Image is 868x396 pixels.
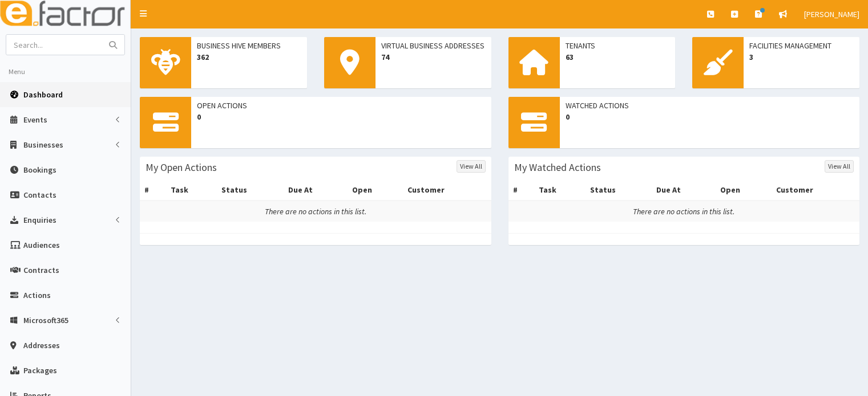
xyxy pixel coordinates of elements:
i: There are no actions in this list. [265,206,366,217]
span: Actions [23,290,51,300]
th: Open [716,179,771,201]
th: Due At [652,179,716,201]
span: 0 [566,111,854,123]
span: Audiences [23,240,60,250]
th: Customer [403,179,491,201]
span: Microsoft365 [23,315,68,325]
span: Virtual Business Addresses [381,40,486,51]
span: [PERSON_NAME] [804,9,859,19]
span: Watched Actions [566,100,854,111]
a: View All [825,160,854,173]
th: Task [534,179,586,201]
th: Status [586,179,652,201]
input: Search... [6,35,102,55]
th: Open [348,179,403,201]
span: Facilities Management [749,40,854,51]
th: Status [217,179,283,201]
span: Dashboard [23,89,63,100]
span: Events [23,115,47,125]
span: 3 [749,51,854,63]
span: 362 [197,51,301,63]
span: 0 [197,111,486,123]
span: Enquiries [23,215,56,225]
span: Packages [23,365,57,375]
span: Contacts [23,190,56,200]
span: Bookings [23,165,56,175]
th: Customer [772,179,859,201]
span: Open Actions [197,100,486,111]
span: 63 [566,51,670,63]
h3: My Watched Actions [514,162,601,173]
span: Contracts [23,265,59,275]
span: 74 [381,51,486,63]
span: Businesses [23,140,63,150]
a: View All [457,160,486,173]
th: Due At [284,179,348,201]
th: # [140,179,166,201]
th: # [508,179,535,201]
span: Tenants [566,40,670,51]
h3: My Open Actions [146,162,217,173]
i: There are no actions in this list. [633,206,734,217]
th: Task [166,179,217,201]
span: Addresses [23,340,60,350]
span: Business Hive Members [197,40,301,51]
